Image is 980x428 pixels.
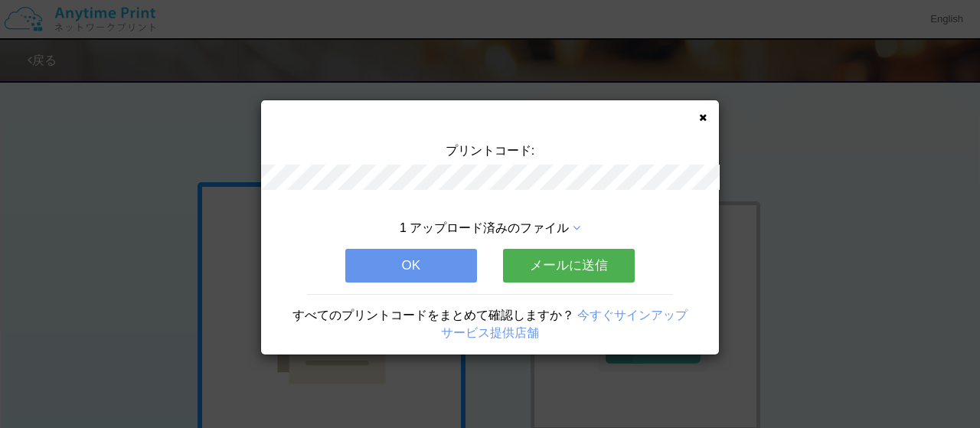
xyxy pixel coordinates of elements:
[577,309,688,322] a: 今すぐサインアップ
[503,249,635,283] button: メールに送信
[441,326,539,339] a: サービス提供店舗
[400,221,569,234] span: 1 アップロード済みのファイル
[292,309,574,322] span: すべてのプリントコードをまとめて確認しますか？
[345,249,477,283] button: OK
[446,144,534,157] span: プリントコード:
